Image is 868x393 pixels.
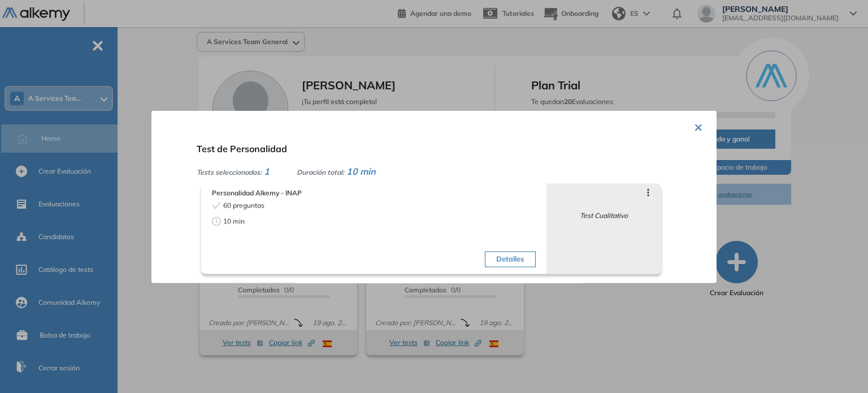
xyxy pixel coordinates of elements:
[346,165,376,176] span: 10 min
[212,201,221,210] span: check
[223,216,245,226] span: 10 min
[297,167,344,176] span: Duración total:
[197,142,287,154] span: Test de Personalidad
[485,251,535,267] button: Detalles
[264,165,270,176] span: 1
[197,167,262,176] span: Tests seleccionados:
[212,217,221,226] span: clock-circle
[811,339,868,393] div: Widget de chat
[580,210,628,221] span: Test Cualitativo
[223,200,264,210] span: 60 preguntas
[212,188,536,198] span: Personalidad Alkemy - INAP
[811,339,868,393] iframe: Chat Widget
[694,115,703,137] button: ×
